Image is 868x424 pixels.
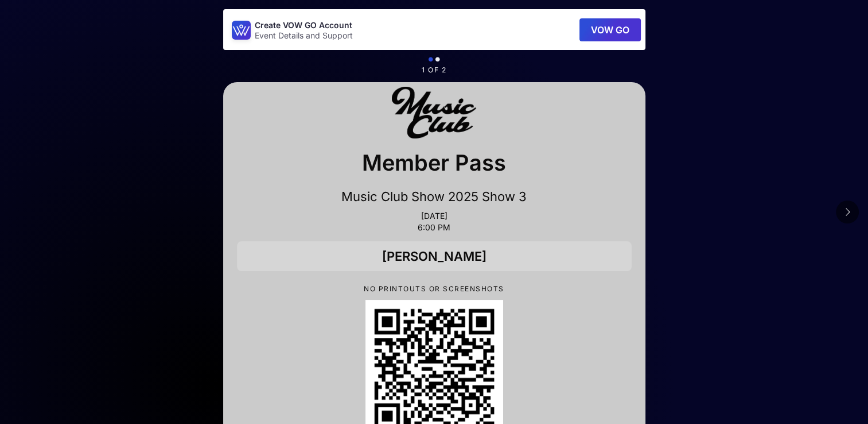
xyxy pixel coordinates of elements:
p: 6:00 PM [237,223,632,232]
p: 1 of 2 [223,66,645,74]
p: Member Pass [237,146,632,179]
p: Event Details and Support [255,31,353,40]
p: NO PRINTOUTS OR SCREENSHOTS [237,285,632,293]
p: Create VOW GO Account [255,20,353,31]
p: [DATE] [237,211,632,221]
button: VOW GO [579,18,641,41]
p: Music Club Show 2025 Show 3 [237,188,632,205]
div: [PERSON_NAME] [237,241,632,271]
